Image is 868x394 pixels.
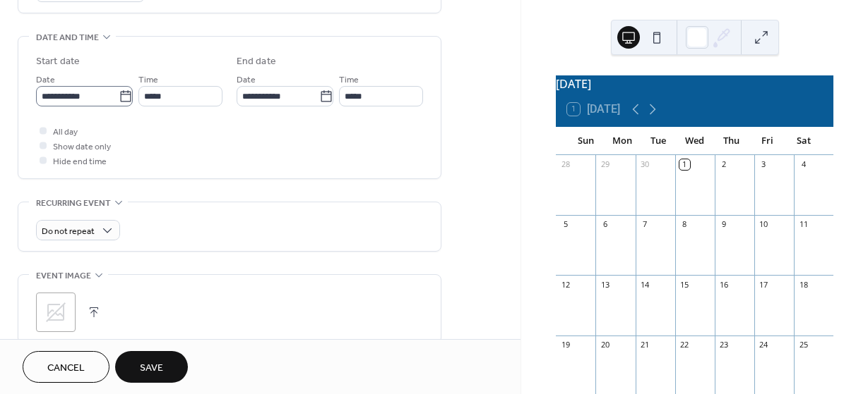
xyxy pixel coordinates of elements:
span: All day [53,125,78,140]
div: 9 [719,219,730,230]
div: 25 [798,340,809,350]
span: Event image [36,269,91,283]
div: 23 [719,340,730,350]
div: 6 [600,219,610,230]
div: 3 [759,159,769,170]
div: Wed [677,127,713,155]
div: 30 [640,159,650,170]
button: Cancel [23,351,109,383]
span: Do not repeat [42,223,95,240]
span: Date [237,73,256,87]
div: Sat [785,127,822,155]
div: 12 [560,279,571,290]
div: 18 [798,279,809,290]
div: 10 [759,219,769,230]
div: 8 [679,219,690,230]
div: 22 [679,340,690,350]
span: Cancel [47,361,85,376]
div: 13 [600,279,610,290]
div: 16 [719,279,730,290]
div: Start date [36,54,80,69]
div: End date [237,54,276,69]
span: Date [36,73,55,87]
div: 24 [759,340,769,350]
div: 20 [600,340,610,350]
div: 21 [640,340,650,350]
div: 29 [600,159,610,170]
div: Sun [567,127,604,155]
div: Fri [749,127,786,155]
div: Tue [640,127,677,155]
div: 15 [679,279,690,290]
div: 17 [759,279,769,290]
div: 7 [640,219,650,230]
div: Mon [604,127,641,155]
span: Hide end time [53,154,107,169]
div: 28 [560,159,571,170]
div: 14 [640,279,650,290]
span: Recurring event [36,196,111,211]
div: [DATE] [556,75,833,92]
div: Thu [713,127,749,155]
span: Time [339,73,359,87]
div: 5 [560,219,571,230]
div: 11 [798,219,809,230]
span: Show date only [53,140,111,154]
span: Time [138,73,158,87]
div: 1 [679,159,690,170]
div: 4 [798,159,809,170]
button: Save [115,351,188,383]
span: Save [140,361,163,376]
div: 19 [560,340,571,350]
div: ; [36,293,76,332]
div: 2 [719,159,730,170]
span: Date and time [36,30,99,45]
